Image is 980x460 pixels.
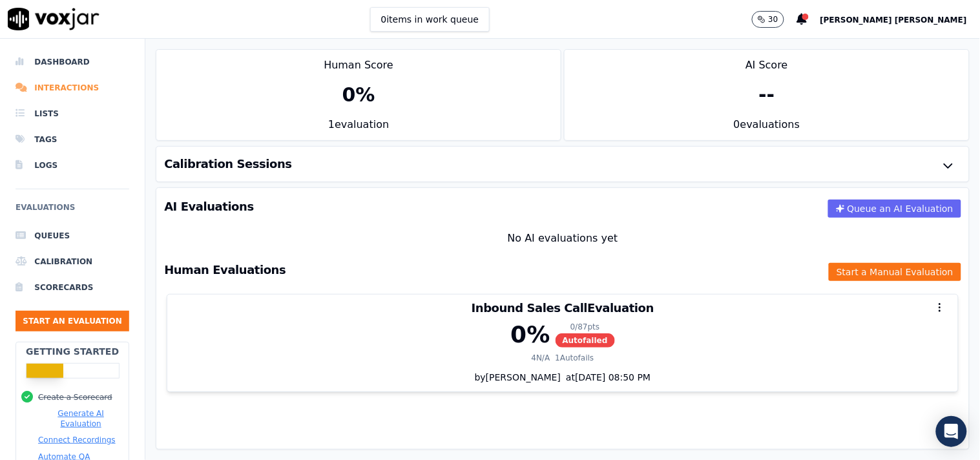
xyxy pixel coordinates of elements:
button: [PERSON_NAME] [PERSON_NAME] [820,12,980,27]
span: Autofailed [556,333,615,348]
div: at [DATE] 08:50 PM [561,371,651,384]
span: [PERSON_NAME] [PERSON_NAME] [820,16,967,25]
img: voxjar logo [8,8,99,30]
a: Dashboard [16,49,129,75]
button: Start an Evaluation [16,311,129,331]
button: Generate AI Evaluation [38,408,123,429]
div: 4 N/A [532,353,550,363]
a: Queues [16,223,129,249]
div: AI Score [565,50,969,73]
p: 30 [768,14,778,25]
h2: Getting Started [26,345,119,358]
a: Interactions [16,75,129,101]
button: Connect Recordings [38,435,116,445]
h3: Human Evaluations [164,264,286,276]
a: Calibration [16,249,129,275]
h3: AI Evaluations [164,201,254,213]
a: Logs [16,152,129,178]
div: Open Intercom Messenger [936,416,967,447]
div: 1 evaluation [156,117,561,140]
a: Tags [16,127,129,152]
div: 0 % [342,83,375,107]
button: Queue an AI Evaluation [828,200,961,218]
div: 0 evaluation s [565,117,969,140]
button: 30 [752,11,797,28]
a: Lists [16,101,129,127]
button: Create a Scorecard [38,392,112,402]
button: 30 [752,11,784,28]
div: by [PERSON_NAME] [167,371,958,392]
div: 1 Autofails [556,353,594,363]
button: Start a Manual Evaluation [829,263,961,281]
a: Scorecards [16,275,129,300]
h3: Calibration Sessions [164,158,292,170]
div: No AI evaluations yet [167,231,959,246]
div: 0 % [511,322,550,348]
div: Human Score [156,50,561,73]
div: 0 / 87 pts [556,322,615,332]
button: 0items in work queue [370,7,490,32]
div: -- [759,83,775,107]
h6: Evaluations [16,200,129,223]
